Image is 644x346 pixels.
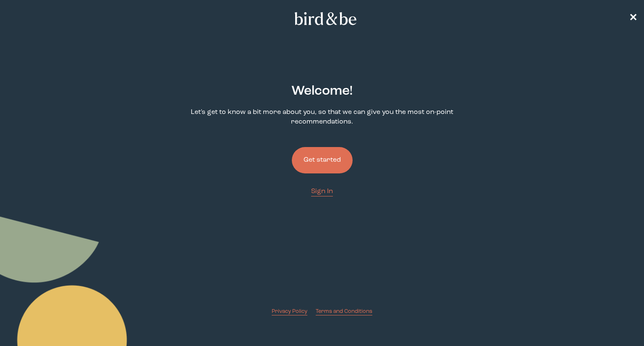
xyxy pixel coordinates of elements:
[629,11,637,26] a: ✕
[311,188,333,195] span: Sign In
[316,307,372,315] a: Terms and Conditions
[292,134,353,187] a: Get started
[316,309,372,314] span: Terms and Conditions
[602,307,636,338] iframe: Gorgias live chat messenger
[629,13,637,23] span: ✕
[168,108,476,127] p: Let's get to know a bit more about you, so that we can give you the most on-point recommendations.
[292,147,353,173] button: Get started
[272,309,307,314] span: Privacy Policy
[291,82,353,101] h2: Welcome !
[311,187,333,196] a: Sign In
[272,307,307,315] a: Privacy Policy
